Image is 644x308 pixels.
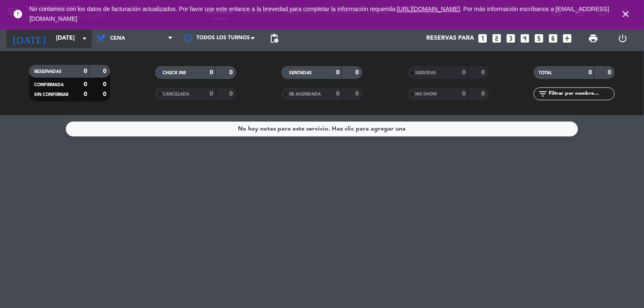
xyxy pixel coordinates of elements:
[84,81,87,87] strong: 0
[477,33,489,44] i: looks_one
[210,70,214,76] strong: 0
[492,33,503,44] i: looks_two
[416,92,437,96] span: NO SHOW
[6,29,52,48] i: [DATE]
[229,91,234,97] strong: 0
[463,91,466,97] strong: 0
[562,33,573,44] i: add_box
[355,91,360,97] strong: 0
[229,70,234,76] strong: 0
[482,91,487,97] strong: 0
[397,6,460,12] a: [URL][DOMAIN_NAME]
[520,33,531,44] i: looks_4
[238,124,406,134] div: No hay notas para este servicio. Haz clic para agregar una
[84,68,87,74] strong: 0
[539,71,552,75] span: TOTAL
[289,71,312,75] span: SENTADAS
[84,91,87,97] strong: 0
[618,33,628,44] i: power_settings_new
[548,33,559,44] i: looks_6
[427,35,474,42] span: Reservas para
[163,92,189,96] span: CANCELADA
[336,70,340,76] strong: 0
[482,70,487,76] strong: 0
[506,33,517,44] i: looks_3
[34,70,61,74] span: RESERVADAS
[110,35,125,41] span: Cena
[355,70,360,76] strong: 0
[588,33,599,44] span: print
[34,93,68,97] span: SIN CONFIRMAR
[29,6,609,22] span: No contamos con los datos de facturación actualizados. Por favor use este enlance a la brevedad p...
[29,6,609,22] a: . Por más información escríbanos a [EMAIL_ADDRESS][DOMAIN_NAME]
[163,71,186,75] span: CHECK INS
[534,33,545,44] i: looks_5
[269,33,279,44] span: pending_actions
[548,89,615,99] input: Filtrar por nombre...
[336,91,340,97] strong: 0
[103,91,108,97] strong: 0
[621,9,631,19] i: close
[34,83,64,87] span: CONFIRMADA
[588,70,592,76] strong: 0
[416,71,436,75] span: SERVIDAS
[79,33,90,44] i: arrow_drop_down
[538,89,548,99] i: filter_list
[463,70,466,76] strong: 0
[103,68,108,74] strong: 0
[289,92,321,96] span: RE AGENDADA
[210,91,214,97] strong: 0
[13,9,23,19] i: error
[608,70,613,76] strong: 0
[608,26,638,51] div: LOG OUT
[103,81,108,87] strong: 0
